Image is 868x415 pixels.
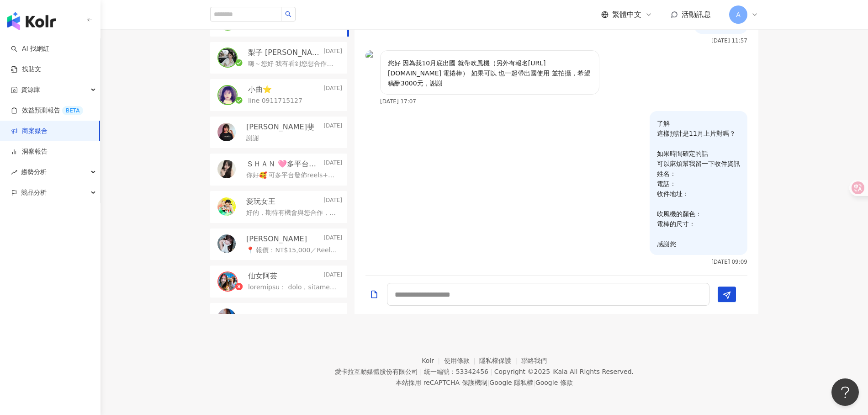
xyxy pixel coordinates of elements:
[831,378,859,406] iframe: Help Scout Beacon - Open
[246,197,275,207] p: 愛玩女王
[11,127,48,136] a: 商案媒合
[21,162,47,182] span: 趨勢分析
[217,197,236,216] img: KOL Avatar
[335,368,418,375] div: 愛卡拉互動媒體股份有限公司
[323,159,342,169] p: [DATE]
[479,357,521,364] a: 隱私權保護
[11,106,83,115] a: 效益預測報告BETA
[487,379,490,386] span: |
[711,259,747,265] p: [DATE] 09:09
[217,234,236,253] img: KOL Avatar
[552,368,568,375] a: iKala
[248,85,272,95] p: 小曲⭐️
[323,48,342,58] p: [DATE]
[657,118,740,249] p: 了解 這樣預計是11月上片對嗎？ 如果時間確定的話 可以麻煩幫我留一下收件資訊 姓名： 電話： 收件地址： 吹風機的顏色： 電棒的尺寸： 感謝您
[246,234,307,244] p: [PERSON_NAME]
[323,85,342,95] p: [DATE]
[494,368,634,375] div: Copyright © 2025 All Rights Reserved.
[7,12,56,30] img: logo
[217,123,236,141] img: KOL Avatar
[246,208,339,218] p: 好的，期待有機會與您合作，謝謝！😊
[424,368,488,375] div: 統一編號：53342456
[217,160,236,178] img: KOL Avatar
[11,169,17,176] span: rise
[323,271,342,281] p: [DATE]
[246,171,339,180] p: 你好🥰 可多平台發佈reels+於dcard、部落格簡單導入影片 Youtube /tiktok/小紅書/IG/FB/痞客邦/Dcard 並會分享至各大多個相關社團 - FB🩷商業模式 [URL...
[323,234,342,244] p: [DATE]
[489,379,533,386] a: Google 隱私權
[246,313,307,323] p: [PERSON_NAME]
[21,80,40,100] span: 資源庫
[11,147,48,156] a: 洞察報告
[218,48,237,67] img: KOL Avatar
[365,50,376,61] img: KOL Avatar
[612,10,641,20] span: 繁體中文
[422,357,444,364] a: Kolr
[533,379,535,386] span: |
[521,357,547,364] a: 聯絡我們
[246,246,339,255] p: 📍 報價：NT$15,000／Reels影片乙支 已包含拍攝＋剪輯＋廣告授權＋影片原檔授權＋2–3次審文修改，影片將以實際使用體驗為主，配合品牌指定文字與Hashtag露出。 📍 平台數據參考：...
[323,122,342,132] p: [DATE]
[388,58,592,88] p: 您好 因為我10月底出國 就帶吹風機（另外有報名[URL][DOMAIN_NAME] 電捲棒） 如果可以 也一起帶出國使用 並拍攝，希望稿酬3000元，謝謝
[711,37,747,44] p: [DATE] 11:57
[370,283,379,305] button: Add a file
[11,65,41,74] a: 找貼文
[246,134,259,143] p: 謝謝
[248,48,322,58] p: 梨子 [PERSON_NAME]
[217,309,236,327] img: KOL Avatar
[248,271,277,281] p: 仙女阿芸
[248,59,339,69] p: 嗨～您好 我有看到您想合作旅行吹風機的商案
[248,283,339,292] p: loremipsu： dolo，sitametc，adipis、elitseddoeius。 tempor IN：utlab://etd.magnaaliq.eni/admi.5604/ VE：...
[490,368,492,375] span: |
[736,10,741,20] span: A
[444,357,480,364] a: 使用條款
[246,159,322,169] p: ＳＨＡＮ 🩷多平台發佈🩷Youtube /tiktok/小紅書/IG/FB/痞客邦/Dcard
[420,368,422,375] span: |
[248,96,302,106] p: line 0911715127
[323,197,342,207] p: [DATE]
[218,272,237,291] img: KOL Avatar
[380,98,416,105] p: [DATE] 17:07
[246,122,314,132] p: [PERSON_NAME]斐
[11,44,49,53] a: searchAI 找網紅
[218,86,237,104] img: KOL Avatar
[21,182,47,203] span: 競品分析
[396,377,572,388] span: 本站採用 reCAPTCHA 保護機制
[718,287,736,302] button: Send
[285,11,291,17] span: search
[682,10,711,19] span: 活動訊息
[535,379,573,386] a: Google 條款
